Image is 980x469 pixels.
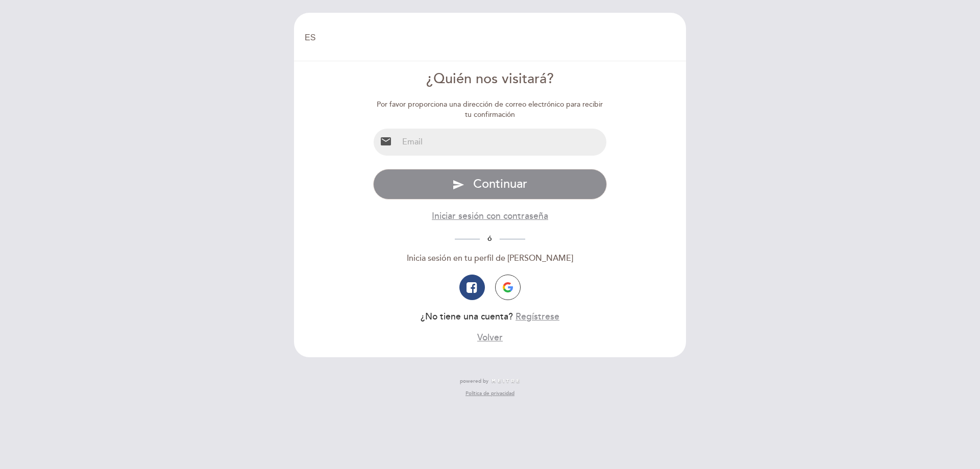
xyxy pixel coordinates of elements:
[460,378,488,385] span: powered by
[373,253,607,264] div: Inicia sesión en tu perfil de [PERSON_NAME]
[465,390,514,397] a: Política de privacidad
[421,311,513,322] span: ¿No tiene una cuenta?
[380,135,392,147] i: email
[373,100,607,120] div: Por favor proporciona una dirección de correo electrónico para recibir tu confirmación
[503,282,513,292] img: icon-google.png
[460,378,520,385] a: powered by
[516,310,559,323] button: Regístrese
[491,379,520,384] img: MEITRE
[473,177,527,191] span: Continuar
[432,210,548,223] button: Iniciar sesión con contraseña
[373,69,607,89] div: ¿Quién nos visitará?
[398,129,607,156] input: Email
[373,169,607,200] button: send Continuar
[480,234,500,243] span: ó
[452,179,464,191] i: send
[477,331,503,344] button: Volver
